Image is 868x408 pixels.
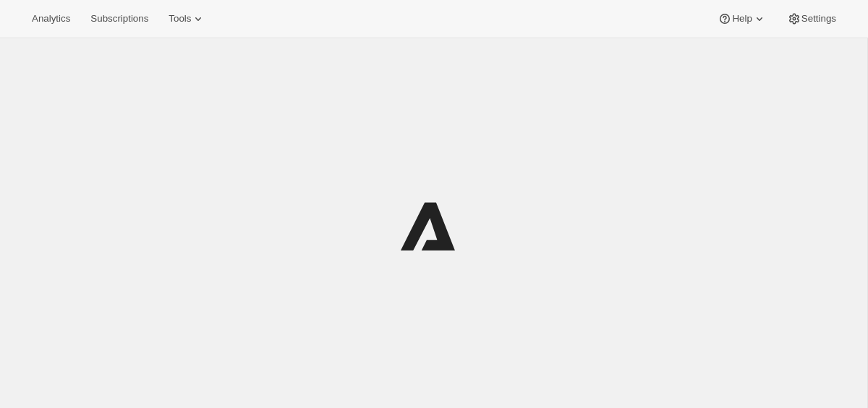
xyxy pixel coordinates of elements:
button: Tools [160,9,214,29]
button: Analytics [23,9,79,29]
span: Settings [801,13,836,25]
button: Settings [778,9,845,29]
button: Subscriptions [82,9,157,29]
span: Subscriptions [90,13,148,25]
span: Tools [169,13,191,25]
span: Help [732,13,752,25]
button: Help [709,9,775,29]
span: Analytics [32,13,70,25]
